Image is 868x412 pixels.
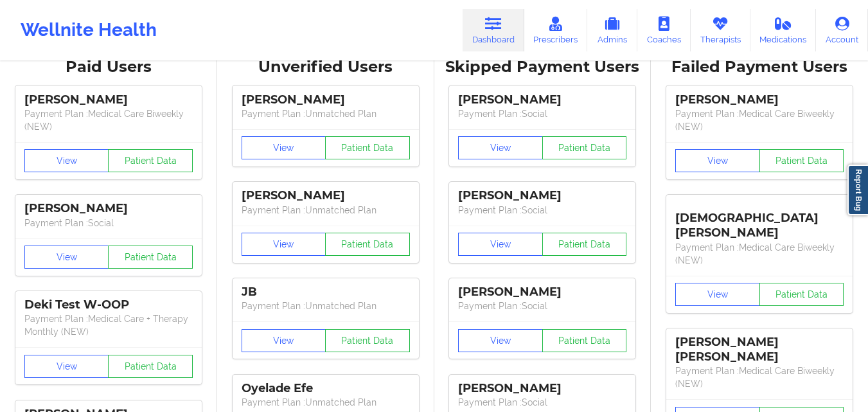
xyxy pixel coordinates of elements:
[750,9,817,51] a: Medications
[542,233,627,256] button: Patient Data
[675,335,844,364] div: [PERSON_NAME] [PERSON_NAME]
[325,329,410,352] button: Patient Data
[24,201,193,216] div: [PERSON_NAME]
[759,149,844,172] button: Patient Data
[458,93,626,107] div: [PERSON_NAME]
[458,381,626,396] div: [PERSON_NAME]
[242,329,326,352] button: View
[524,9,588,51] a: Prescribers
[675,93,844,107] div: [PERSON_NAME]
[242,93,410,107] div: [PERSON_NAME]
[675,283,760,306] button: View
[325,136,410,159] button: Patient Data
[587,9,637,51] a: Admins
[660,57,859,77] div: Failed Payment Users
[242,188,410,203] div: [PERSON_NAME]
[458,204,626,217] p: Payment Plan : Social
[24,298,193,312] div: Deki Test W-OOP
[24,312,193,338] p: Payment Plan : Medical Care + Therapy Monthly (NEW)
[458,300,626,312] p: Payment Plan : Social
[675,107,844,133] p: Payment Plan : Medical Care Biweekly (NEW)
[542,136,627,159] button: Patient Data
[463,9,524,51] a: Dashboard
[24,107,193,133] p: Payment Plan : Medical Care Biweekly (NEW)
[458,107,626,120] p: Payment Plan : Social
[458,136,543,159] button: View
[24,93,193,107] div: [PERSON_NAME]
[24,217,193,229] p: Payment Plan : Social
[542,329,627,352] button: Patient Data
[675,364,844,390] p: Payment Plan : Medical Care Biweekly (NEW)
[242,107,410,120] p: Payment Plan : Unmatched Plan
[637,9,691,51] a: Coaches
[108,149,193,172] button: Patient Data
[24,355,109,378] button: View
[108,355,193,378] button: Patient Data
[242,300,410,312] p: Payment Plan : Unmatched Plan
[847,165,868,215] a: Report Bug
[759,283,844,306] button: Patient Data
[242,285,410,300] div: JB
[9,57,208,77] div: Paid Users
[458,285,626,300] div: [PERSON_NAME]
[24,149,109,172] button: View
[242,136,326,159] button: View
[675,241,844,267] p: Payment Plan : Medical Care Biweekly (NEW)
[226,57,425,77] div: Unverified Users
[458,233,543,256] button: View
[24,246,109,269] button: View
[325,233,410,256] button: Patient Data
[691,9,750,51] a: Therapists
[443,57,642,77] div: Skipped Payment Users
[242,396,410,409] p: Payment Plan : Unmatched Plan
[816,9,868,51] a: Account
[458,329,543,352] button: View
[458,396,626,409] p: Payment Plan : Social
[242,204,410,217] p: Payment Plan : Unmatched Plan
[675,149,760,172] button: View
[108,246,193,269] button: Patient Data
[242,233,326,256] button: View
[675,201,844,240] div: [DEMOGRAPHIC_DATA][PERSON_NAME]
[458,188,626,203] div: [PERSON_NAME]
[242,381,410,396] div: Oyelade Efe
